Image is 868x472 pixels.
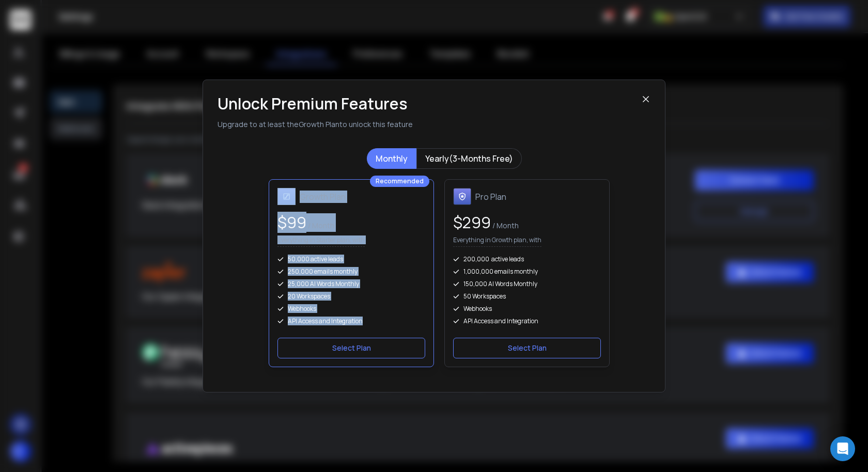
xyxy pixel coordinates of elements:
[277,305,425,313] div: Webhooks
[367,148,416,169] button: Monthly
[453,212,491,233] span: $ 299
[277,292,425,301] div: 20 Workspaces
[218,95,641,113] h1: Unlock Premium Features
[453,280,601,288] div: 150,000 AI Words Monthly
[453,292,601,301] div: 50 Workspaces
[277,236,365,247] p: Everything in Starter plan, with
[453,255,601,263] div: 200,000 active leads
[277,255,425,263] div: 50,000 active leads
[491,221,519,230] span: / Month
[300,191,346,203] h1: Growth Plan
[453,188,471,206] img: Pro Plan icon
[453,236,541,247] p: Everything in Growth plan, with
[277,212,306,233] span: $ 99
[453,338,601,358] button: Select Plan
[277,188,296,206] img: Growth Plan icon
[218,119,641,130] p: Upgrade to at least the Growth Plan to unlock this feature
[475,191,506,203] h1: Pro Plan
[277,317,425,325] div: API Access and Integration
[277,268,425,276] div: 250,000 emails monthly
[830,436,855,461] div: Open Intercom Messenger
[277,338,425,358] button: Select Plan
[453,317,601,325] div: API Access and Integration
[453,268,601,276] div: 1,000,000 emails monthly
[453,305,601,313] div: Webhooks
[306,221,334,230] span: / Month
[277,280,425,288] div: 25,000 AI Words Monthly
[416,148,522,169] button: Yearly(3-Months Free)
[370,176,429,187] div: Recommended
